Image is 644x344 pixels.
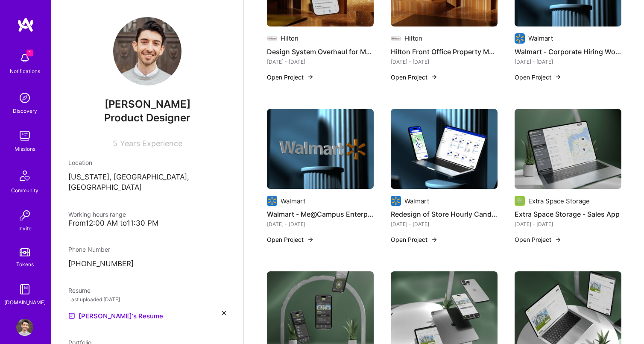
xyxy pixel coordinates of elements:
div: Hilton [404,34,422,43]
div: [DATE] - [DATE] [515,57,621,66]
img: Company logo [515,196,525,206]
img: Redesign of Store Hourly Candidate Application [391,109,498,189]
div: [DATE] - [DATE] [267,57,374,66]
img: teamwork [16,127,33,144]
div: Discovery [13,106,37,115]
div: [DATE] - [DATE] [391,220,498,229]
img: Company logo [391,33,401,44]
span: [PERSON_NAME] [68,98,226,111]
img: User Avatar [16,319,33,336]
div: Location [68,158,226,167]
img: arrow-right [431,74,438,80]
button: Open Project [267,235,314,244]
img: discovery [16,89,33,106]
div: From 12:00 AM to 11:30 PM [68,219,226,228]
img: Company logo [391,196,401,206]
p: [PHONE_NUMBER] [68,259,226,269]
img: bell [16,50,33,67]
img: Extra Space Storage - Sales App [515,109,621,189]
img: guide book [16,281,33,298]
span: Product Designer [104,112,190,124]
img: Resume [68,312,75,319]
div: [DATE] - [DATE] [515,220,621,229]
img: User Avatar [113,17,181,85]
img: arrow-right [307,236,314,243]
div: Hilton [281,34,299,43]
img: Company logo [267,33,277,44]
img: Walmart - Me@Campus Enterprise Application [267,109,374,189]
div: Walmart [528,34,553,43]
h4: Walmart - Me@Campus Enterprise Application [267,209,374,220]
span: 5 [113,139,117,148]
div: Walmart [404,197,429,206]
div: Invite [18,224,32,233]
a: User Avatar [14,319,35,336]
h4: Design System Overhaul for Mobile App [267,46,374,57]
button: Open Project [515,235,562,244]
button: Open Project [515,73,562,82]
h4: Redesign of Store Hourly Candidate Application [391,209,498,220]
img: arrow-right [555,74,562,80]
div: Extra Space Storage [528,197,590,206]
div: Tokens [16,260,34,269]
span: Years Experience [120,139,182,148]
h4: Walmart - Corporate Hiring Workshop [515,46,621,57]
img: Community [15,165,35,186]
h4: Hilton Front Office Property Management Application [391,46,498,57]
span: 1 [26,50,33,56]
a: [PERSON_NAME]'s Resume [68,311,163,321]
div: Missions [15,144,35,153]
img: arrow-right [307,74,314,80]
i: icon Close [222,311,226,315]
div: Community [11,186,38,195]
img: tokens [20,248,30,256]
span: Working hours range [68,211,126,218]
button: Open Project [267,73,314,82]
img: Invite [16,207,33,224]
span: Resume [68,287,91,294]
div: Walmart [281,197,305,206]
p: [US_STATE], [GEOGRAPHIC_DATA], [GEOGRAPHIC_DATA] [68,172,226,193]
button: Open Project [391,235,438,244]
img: Company logo [515,33,525,44]
div: Notifications [10,67,40,76]
button: Open Project [391,73,438,82]
h4: Extra Space Storage - Sales App [515,209,621,220]
div: [DATE] - [DATE] [267,220,374,229]
div: [DOMAIN_NAME] [4,298,46,307]
span: Phone Number [68,246,110,253]
div: [DATE] - [DATE] [391,57,498,66]
img: Company logo [267,196,277,206]
img: arrow-right [555,236,562,243]
div: Last uploaded: [DATE] [68,295,226,304]
img: arrow-right [431,236,438,243]
img: logo [17,17,34,32]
